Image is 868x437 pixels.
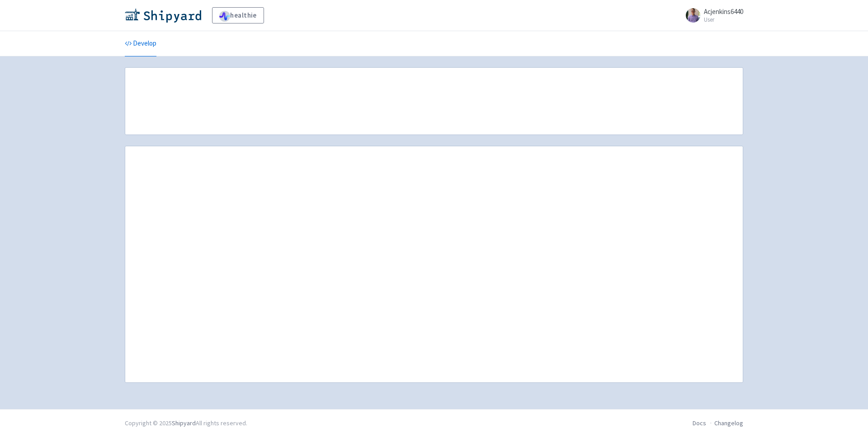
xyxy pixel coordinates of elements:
[704,17,743,23] small: User
[714,419,743,427] a: Changelog
[125,8,201,23] img: Shipyard logo
[172,419,196,427] a: Shipyard
[704,7,743,16] span: Acjenkins6440
[125,418,247,428] div: Copyright © 2025 All rights reserved.
[680,8,743,23] a: Acjenkins6440 User
[125,31,156,56] a: Develop
[212,7,264,23] a: healthie
[693,419,706,427] a: Docs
